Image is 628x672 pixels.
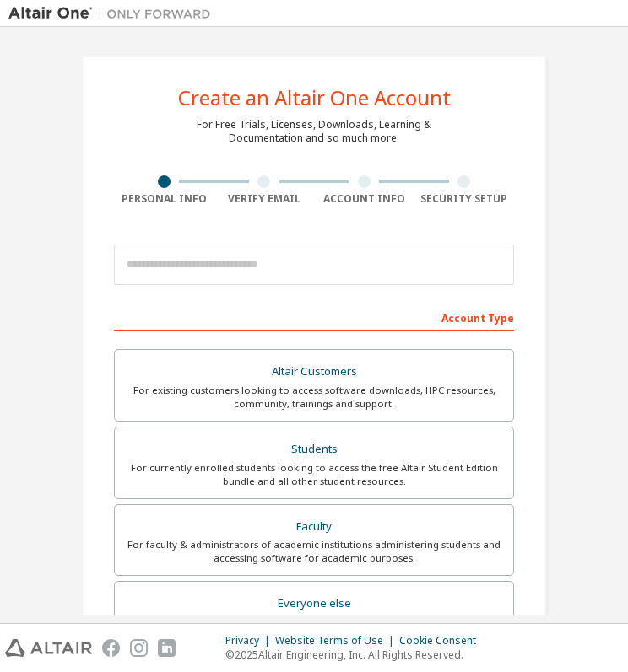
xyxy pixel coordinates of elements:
[314,192,414,206] div: Account Info
[130,639,148,657] img: instagram.svg
[125,592,503,616] div: Everyone else
[275,634,399,648] div: Website Terms of Use
[414,192,515,206] div: Security Setup
[5,639,92,657] img: altair_logo.svg
[114,304,514,331] div: Account Type
[225,634,275,648] div: Privacy
[125,384,503,411] div: For existing customers looking to access software downloads, HPC resources, community, trainings ...
[125,515,503,539] div: Faculty
[125,360,503,384] div: Altair Customers
[178,88,451,108] div: Create an Altair One Account
[125,461,503,488] div: For currently enrolled students looking to access the free Altair Student Edition bundle and all ...
[8,5,219,22] img: Altair One
[102,639,120,657] img: facebook.svg
[125,438,503,461] div: Students
[158,639,176,657] img: linkedin.svg
[225,648,486,662] p: © 2025 Altair Engineering, Inc. All Rights Reserved.
[197,118,431,145] div: For Free Trials, Licenses, Downloads, Learning & Documentation and so much more.
[214,192,315,206] div: Verify Email
[125,538,503,565] div: For faculty & administrators of academic institutions administering students and accessing softwa...
[399,634,486,648] div: Cookie Consent
[114,192,214,206] div: Personal Info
